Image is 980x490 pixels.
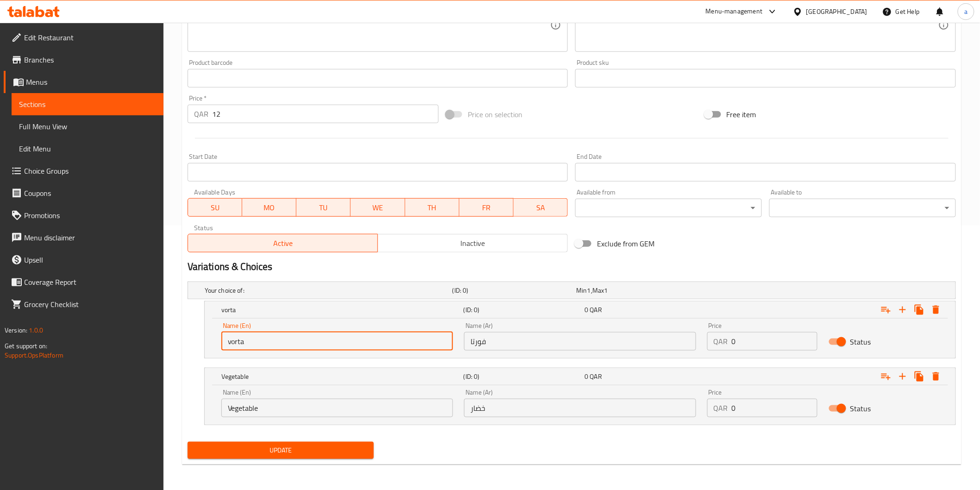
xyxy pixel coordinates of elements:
[221,399,453,417] input: Enter name En
[928,368,944,385] button: Delete Vegetable
[296,198,351,217] button: TU
[4,49,163,71] a: Branches
[12,115,163,138] a: Full Menu View
[806,6,867,17] div: [GEOGRAPHIC_DATA]
[194,108,208,119] p: QAR
[464,399,696,417] input: Enter name Ar
[212,105,439,123] input: Please enter price
[246,201,293,214] span: MO
[590,304,602,316] span: QAR
[4,293,163,315] a: Grocery Checklist
[192,201,239,214] span: SU
[584,304,588,316] span: 0
[964,6,967,17] span: a
[377,234,568,252] button: Inactive
[911,368,928,385] button: Clone new choice
[584,371,588,383] span: 0
[769,199,956,217] div: ​
[464,305,581,314] h5: (ID: 0)
[582,3,938,47] textarea: يُقدم مع سمك روهو، أرز أبيض، فورتا أو خضار، سلطة.
[351,198,405,217] button: WE
[727,109,756,120] span: Free item
[188,69,568,88] input: Please enter product barcode
[354,201,401,214] span: WE
[24,299,156,310] span: Grocery Checklist
[5,340,47,352] span: Get support on:
[911,302,928,318] button: Clone new choice
[592,284,604,296] span: Max
[464,372,581,381] h5: (ID: 0)
[4,204,163,226] a: Promotions
[576,284,587,296] span: Min
[221,305,460,314] h5: vorta
[4,226,163,249] a: Menu disclaimer
[850,336,871,347] span: Status
[894,302,911,318] button: Add new choice
[714,402,728,414] p: QAR
[463,201,510,214] span: FR
[732,332,817,351] input: Please enter price
[19,143,156,154] span: Edit Menu
[242,198,296,217] button: MO
[468,109,522,120] span: Price on selection
[24,210,156,221] span: Promotions
[878,302,894,318] button: Add choice group
[464,332,696,351] input: Enter name Ar
[575,69,956,88] input: Please enter product sku
[732,399,817,417] input: Please enter price
[205,302,955,318] div: Expand
[575,199,762,217] div: ​
[382,237,564,250] span: Inactive
[24,276,156,288] span: Coverage Report
[4,249,163,271] a: Upsell
[459,198,514,217] button: FR
[12,138,163,160] a: Edit Menu
[576,286,697,295] div: ,
[24,165,156,176] span: Choice Groups
[514,198,568,217] button: SA
[405,198,459,217] button: TH
[24,254,156,265] span: Upsell
[4,182,163,204] a: Coupons
[4,26,163,49] a: Edit Restaurant
[24,188,156,199] span: Coupons
[590,371,602,383] span: QAR
[195,445,367,456] span: Update
[706,6,763,17] div: Menu-management
[928,302,944,318] button: Delete vorta
[409,201,456,214] span: TH
[24,54,156,65] span: Branches
[4,71,163,93] a: Menus
[517,201,564,214] span: SA
[188,234,378,252] button: Active
[4,160,163,182] a: Choice Groups
[894,368,911,385] button: Add new choice
[194,3,551,47] textarea: Served with a rohu Fish, white rice, vorta or vegetable, salad
[188,198,242,217] button: SU
[192,237,374,250] span: Active
[597,238,654,249] span: Exclude from GEM
[24,32,156,43] span: Edit Restaurant
[221,372,460,381] h5: Vegetable
[24,232,156,243] span: Menu disclaimer
[300,201,347,214] span: TU
[205,368,955,385] div: Expand
[587,284,591,296] span: 1
[4,271,163,293] a: Coverage Report
[221,332,453,351] input: Enter name En
[850,403,871,414] span: Status
[19,99,156,110] span: Sections
[452,286,573,295] h5: (ID: 0)
[604,284,608,296] span: 1
[188,260,956,274] h2: Variations & Choices
[205,286,449,295] h5: Your choice of:
[878,368,894,385] button: Add choice group
[188,282,955,299] div: Expand
[29,324,43,336] span: 1.0.0
[714,336,728,347] p: QAR
[188,442,374,459] button: Update
[26,76,156,88] span: Menus
[5,324,27,336] span: Version:
[12,93,163,115] a: Sections
[5,349,63,361] a: Support.OpsPlatform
